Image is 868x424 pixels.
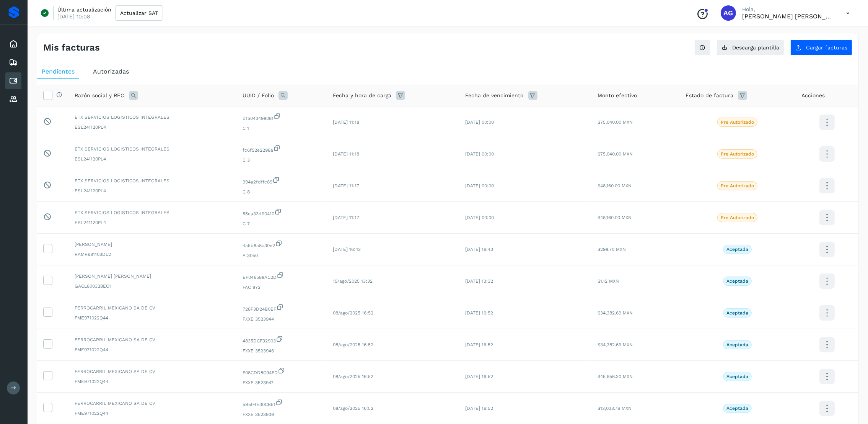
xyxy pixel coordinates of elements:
span: FME971022Q44 [75,378,230,385]
span: ETX SERVICIOS LOGISTICOS INTEGRALES [75,209,230,216]
span: 994a2fdffc89 [243,176,320,185]
span: $48,160.00 MXN [598,215,632,220]
p: [DATE] 10:08 [57,13,90,20]
p: Hola, [742,6,834,13]
span: 08/ago/2025 16:52 [333,374,373,379]
span: [DATE] 00:00 [466,183,494,188]
span: FAC 872 [243,284,320,291]
span: ETX SERVICIOS LOGISTICOS INTEGRALES [75,146,230,152]
span: Pendientes [42,68,75,75]
span: 08/ago/2025 16:52 [333,310,373,316]
span: ESL241120PL4 [75,219,230,226]
span: $1.12 MXN [598,278,619,284]
p: Abigail Gonzalez Leon [742,13,834,20]
button: Descarga plantilla [717,39,784,56]
p: Aceptada [726,310,748,316]
span: 15/ago/2025 13:32 [333,278,373,284]
p: Última actualización [57,6,111,13]
span: ESL241120PL4 [75,187,230,194]
h4: Mis facturas [43,42,100,53]
span: FME971022Q44 [75,346,230,353]
button: Cargar facturas [790,39,852,56]
span: F08CDD8C94FD [243,367,320,376]
span: 08/ago/2025 16:52 [333,406,373,411]
span: [DATE] 11:18 [333,120,359,125]
p: Aceptada [726,374,748,379]
span: FXXE 3523944 [243,316,320,323]
p: Pre Autorizado [721,151,754,157]
span: [PERSON_NAME] [PERSON_NAME] [75,273,230,280]
span: Actualizar SAT [120,10,158,16]
span: [DATE] 16:43 [466,247,493,252]
span: Descarga plantilla [732,45,779,50]
span: FXXE 3523939 [243,411,320,418]
span: FERROCARRIL MEXICANO SA DE CV [75,400,230,407]
span: Razón social y RFC [75,92,124,100]
span: FXXE 3523947 [243,379,320,386]
span: 08/ago/2025 16:52 [333,342,373,347]
span: ESL241120PL4 [75,124,230,131]
span: C 8 [243,188,320,195]
span: UUID / Folio [243,92,274,100]
span: FERROCARRIL MEXICANO SA DE CV [75,304,230,311]
span: C 7 [243,220,320,227]
span: $75,040.00 MXN [598,120,633,125]
span: ETX SERVICIOS LOGISTICOS INTEGRALES [75,177,230,184]
span: $34,382.69 MXN [598,342,633,347]
span: Acciones [801,92,825,100]
span: 55ea33d90410 [243,208,320,217]
span: Fecha y hora de carga [333,92,391,100]
span: $75,040.00 MXN [598,151,633,157]
span: ESL241120PL4 [75,156,230,162]
p: Aceptada [726,278,748,284]
span: [DATE] 11:18 [333,151,359,157]
span: [DATE] 00:00 [466,215,494,220]
span: [DATE] 16:52 [466,406,493,411]
span: [DATE] 11:17 [333,215,359,220]
span: $45,956.30 MXN [598,374,633,379]
span: [DATE] 16:52 [466,374,493,379]
div: Embarques [5,54,21,71]
span: FERROCARRIL MEXICANO SA DE CV [75,336,230,343]
p: Aceptada [726,406,748,411]
span: $48,160.00 MXN [598,183,632,188]
span: Cargar facturas [806,45,847,50]
span: C 1 [243,125,320,132]
span: GACL800328EC1 [75,283,230,290]
span: Fecha de vencimiento [466,92,524,100]
span: FME971022Q44 [75,410,230,417]
p: Pre Autorizado [721,215,754,220]
span: [PERSON_NAME] [75,241,230,248]
span: C 3 [243,157,320,164]
p: Pre Autorizado [721,120,754,125]
span: b1a043498081 [243,113,320,122]
span: RAMR681103DL2 [75,251,230,258]
span: [DATE] 16:52 [466,310,493,316]
div: Cuentas por pagar [5,72,21,89]
span: [DATE] 13:32 [466,278,493,284]
span: [DATE] 11:17 [333,183,359,188]
span: [DATE] 00:00 [466,120,494,125]
span: [DATE] 00:00 [466,151,494,157]
span: 5B504E30CB51 [243,399,320,408]
span: fc6f52e2298a [243,144,320,154]
p: Aceptada [726,247,748,252]
span: 4835DCF32903 [243,335,320,344]
p: Aceptada [726,342,748,347]
span: Autorizadas [93,68,129,75]
span: $298.70 MXN [598,247,626,252]
span: FERROCARRIL MEXICANO SA DE CV [75,368,230,375]
span: 4a5b8a8c30e2 [243,240,320,249]
p: Pre Autorizado [721,183,754,188]
span: [DATE] 16:43 [333,247,361,252]
span: [DATE] 16:52 [466,342,493,347]
span: 728F3D24B0EF [243,303,320,313]
span: $34,382.69 MXN [598,310,633,316]
div: Proveedores [5,91,21,108]
span: EF046588AC2D [243,272,320,281]
span: A 3050 [243,252,320,259]
div: Inicio [5,36,21,52]
span: ETX SERVICIOS LOGISTICOS INTEGRALES [75,114,230,121]
span: FME971022Q44 [75,314,230,321]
